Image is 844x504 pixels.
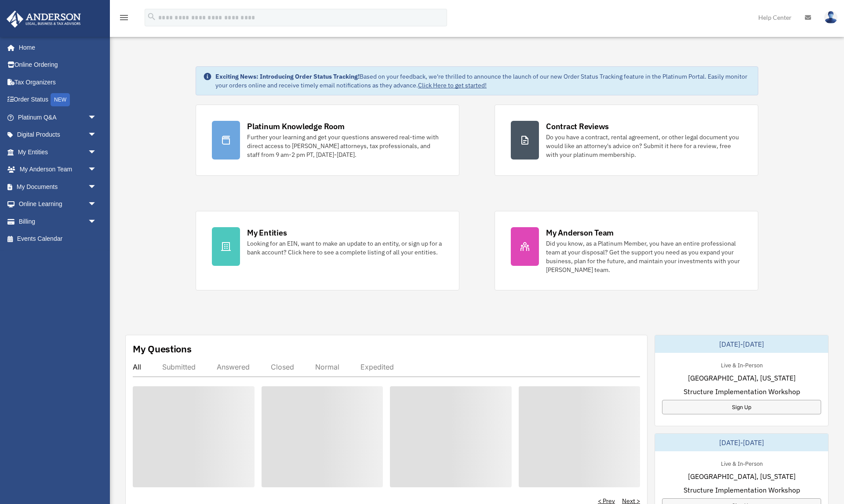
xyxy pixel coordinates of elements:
div: Looking for an EIN, want to make an update to an entity, or sign up for a bank account? Click her... [247,239,443,257]
div: Further your learning and get your questions answered real-time with direct access to [PERSON_NAM... [247,133,443,159]
a: Click Here to get started! [418,81,487,89]
a: Platinum Knowledge Room Further your learning and get your questions answered real-time with dire... [196,105,459,176]
div: Live & In-Person [714,458,770,468]
a: Events Calendar [6,230,110,248]
div: [DATE]-[DATE] [655,434,828,451]
a: Sign Up [662,400,821,414]
a: My Entitiesarrow_drop_down [6,143,110,161]
a: Contract Reviews Do you have a contract, rental agreement, or other legal document you would like... [495,105,758,176]
div: Based on your feedback, we're thrilled to announce the launch of our new Order Status Tracking fe... [215,72,751,90]
span: arrow_drop_down [88,126,105,144]
div: All [133,363,141,371]
div: Live & In-Person [714,360,770,369]
div: [DATE]-[DATE] [655,335,828,353]
div: Do you have a contract, rental agreement, or other legal document you would like an attorney's ad... [546,133,742,159]
span: arrow_drop_down [88,109,105,127]
div: Expedited [360,363,394,371]
a: Order StatusNEW [6,91,110,109]
a: My Documentsarrow_drop_down [6,178,110,196]
span: arrow_drop_down [88,178,105,196]
div: Normal [315,363,339,371]
i: menu [119,12,129,23]
strong: Exciting News: Introducing Order Status Tracking! [215,73,360,80]
a: Digital Productsarrow_drop_down [6,126,110,144]
a: My Anderson Team Did you know, as a Platinum Member, you have an entire professional team at your... [495,211,758,290]
a: menu [119,15,129,23]
span: Structure Implementation Workshop [684,485,800,495]
div: My Entities [247,227,287,238]
a: Online Learningarrow_drop_down [6,196,110,213]
div: Did you know, as a Platinum Member, you have an entire professional team at your disposal? Get th... [546,239,742,274]
div: Answered [217,363,250,371]
span: arrow_drop_down [88,213,105,231]
span: arrow_drop_down [88,143,105,161]
img: User Pic [824,11,837,24]
div: Platinum Knowledge Room [247,121,345,132]
span: arrow_drop_down [88,196,105,214]
span: arrow_drop_down [88,161,105,179]
div: My Questions [133,342,192,355]
img: Anderson Advisors Platinum Portal [4,11,84,28]
div: My Anderson Team [546,227,614,238]
a: Home [6,39,105,56]
div: Contract Reviews [546,121,609,132]
span: [GEOGRAPHIC_DATA], [US_STATE] [688,373,796,383]
a: Platinum Q&Aarrow_drop_down [6,109,110,126]
div: Closed [271,363,294,371]
i: search [147,12,156,22]
a: Billingarrow_drop_down [6,213,110,230]
span: [GEOGRAPHIC_DATA], [US_STATE] [688,471,796,482]
a: My Entities Looking for an EIN, want to make an update to an entity, or sign up for a bank accoun... [196,211,459,290]
span: Structure Implementation Workshop [684,386,800,397]
a: My Anderson Teamarrow_drop_down [6,161,110,178]
div: NEW [51,93,70,106]
a: Tax Organizers [6,73,110,91]
div: Submitted [162,363,196,371]
a: Online Ordering [6,56,110,74]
